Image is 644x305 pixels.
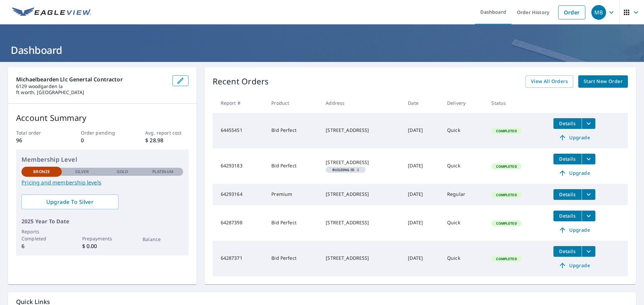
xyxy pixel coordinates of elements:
a: Upgrade [553,225,595,235]
div: [STREET_ADDRESS] [326,159,397,166]
td: Quick [442,148,486,184]
div: [STREET_ADDRESS] [326,219,397,226]
div: [STREET_ADDRESS] [326,191,397,198]
p: $ 28.98 [145,136,188,144]
th: Address [320,93,402,113]
button: detailsBtn-64455451 [553,118,582,129]
p: Total order [16,129,59,136]
span: Upgrade [557,134,591,142]
button: filesDropdownBtn-64293183 [582,154,595,164]
td: Regular [442,184,486,205]
span: Start New Order [584,77,623,86]
td: [DATE] [402,148,442,184]
td: Quick [442,205,486,241]
td: 64293164 [213,184,266,205]
span: Completed [492,256,521,261]
span: Completed [492,221,521,226]
div: [STREET_ADDRESS] [326,127,397,134]
button: filesDropdownBtn-64293164 [582,189,595,200]
span: Upgrade [557,226,591,234]
td: Quick [442,113,486,148]
p: 6129 woodgarden la [16,83,167,89]
td: Bid Perfect [266,241,320,276]
button: detailsBtn-64287371 [553,246,582,257]
span: Upgrade [557,261,591,270]
p: ft worth, [GEOGRAPHIC_DATA] [16,89,167,95]
button: filesDropdownBtn-64287398 [582,211,595,221]
td: [DATE] [402,113,442,148]
a: Start New Order [578,75,628,88]
p: Bronze [33,169,50,175]
h1: Dashboard [8,43,636,57]
p: 96 [16,136,59,144]
span: Details [557,191,578,198]
span: Details [557,213,578,219]
p: Recent Orders [213,75,269,88]
em: Building ID [332,168,354,171]
td: 64293183 [213,148,266,184]
img: EV Logo [12,7,91,17]
button: detailsBtn-64293183 [553,154,582,164]
span: Upgrade To Silver [27,198,113,206]
th: Date [402,93,442,113]
p: Order pending [81,129,124,136]
button: detailsBtn-64287398 [553,211,582,221]
p: Account Summary [16,112,189,124]
div: MB [591,5,606,20]
td: 64287371 [213,241,266,276]
p: Avg. report cost [145,129,188,136]
th: Report # [213,93,266,113]
span: 3 [328,168,363,171]
p: Silver [75,169,89,175]
th: Product [266,93,320,113]
td: [DATE] [402,205,442,241]
span: Details [557,156,578,162]
p: Gold [117,169,128,175]
p: Prepayments [82,235,122,242]
span: Details [557,248,578,254]
span: View All Orders [531,77,568,86]
td: 64287398 [213,205,266,241]
td: [DATE] [402,184,442,205]
p: 2025 Year To Date [21,217,183,225]
a: View All Orders [526,75,573,88]
p: Reports Completed [21,228,62,242]
p: 0 [81,136,124,144]
span: Completed [492,164,521,169]
div: [STREET_ADDRESS] [326,255,397,261]
td: Bid Perfect [266,205,320,241]
a: Upgrade [553,132,595,143]
td: Quick [442,241,486,276]
a: Order [558,5,585,19]
p: michaelbearden llc Genertal contractor [16,75,167,83]
p: Platinum [152,169,173,175]
th: Delivery [442,93,486,113]
a: Upgrade To Silver [21,195,118,209]
span: Completed [492,129,521,133]
p: $ 0.00 [82,242,122,250]
td: 64455451 [213,113,266,148]
td: Premium [266,184,320,205]
span: Completed [492,193,521,197]
button: filesDropdownBtn-64287371 [582,246,595,257]
a: Pricing and membership levels [21,178,183,186]
span: Upgrade [557,169,591,177]
th: Status [486,93,548,113]
td: Bid Perfect [266,148,320,184]
a: Upgrade [553,260,595,271]
p: Membership Level [21,155,183,164]
a: Upgrade [553,168,595,178]
button: filesDropdownBtn-64455451 [582,118,595,129]
td: [DATE] [402,241,442,276]
p: Balance [143,236,183,243]
td: Bid Perfect [266,113,320,148]
p: 6 [21,242,62,250]
button: detailsBtn-64293164 [553,189,582,200]
span: Details [557,120,578,127]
